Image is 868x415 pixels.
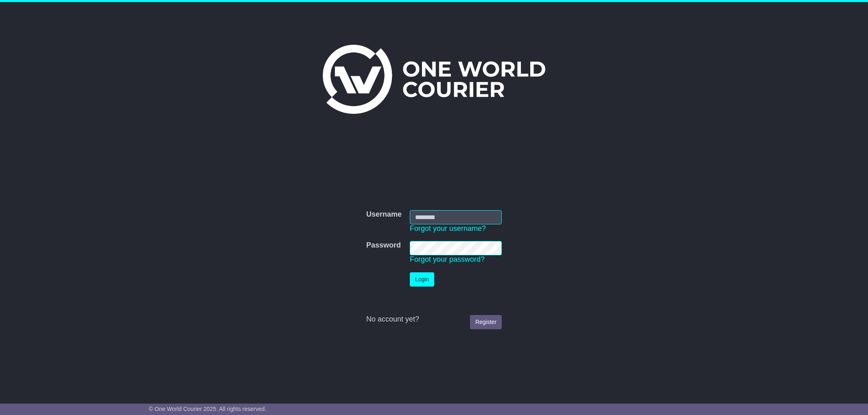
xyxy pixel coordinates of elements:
[470,315,502,329] a: Register
[410,272,434,287] button: Login
[323,45,545,114] img: One World
[366,315,502,324] div: No account yet?
[410,255,485,263] a: Forgot your password?
[149,406,267,412] span: © One World Courier 2025. All rights reserved.
[366,210,402,219] label: Username
[410,224,486,232] a: Forgot your username?
[366,241,401,250] label: Password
